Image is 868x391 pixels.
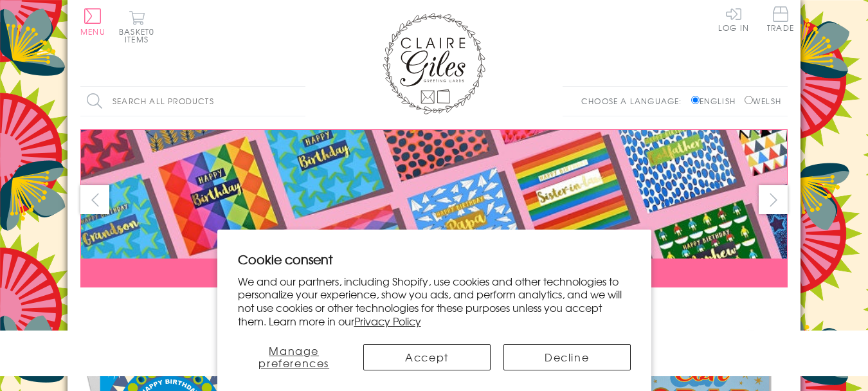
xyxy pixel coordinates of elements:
input: English [691,96,700,104]
a: Privacy Policy [354,313,421,329]
span: Trade [767,6,794,32]
div: Carousel Pagination [80,297,788,317]
button: Manage preferences [238,344,351,370]
p: Choose a language: [581,95,689,107]
input: Search all products [80,87,305,116]
input: Welsh [745,96,753,104]
label: English [691,95,742,107]
button: Basket0 items [119,10,154,43]
h2: Cookie consent [238,250,631,268]
button: prev [80,185,109,214]
button: Menu [80,8,105,35]
img: Claire Giles Greetings Cards [383,13,485,114]
a: Trade [767,6,794,34]
p: We and our partners, including Shopify, use cookies and other technologies to personalize your ex... [238,275,631,328]
span: Menu [80,26,105,37]
label: Welsh [745,95,781,107]
input: Search [293,87,305,116]
a: Log In [718,6,749,32]
button: next [759,185,788,214]
button: Decline [503,344,631,370]
span: Manage preferences [258,343,329,370]
button: Accept [363,344,491,370]
span: 0 items [125,26,154,45]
